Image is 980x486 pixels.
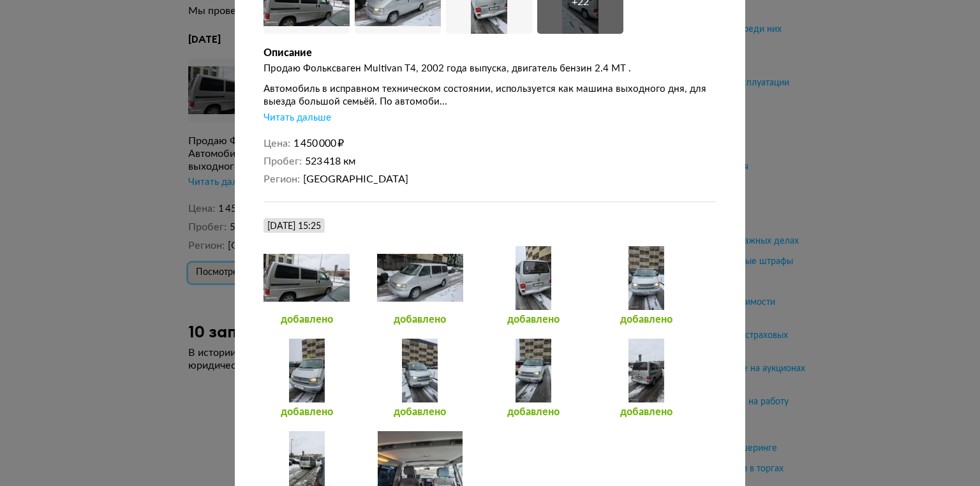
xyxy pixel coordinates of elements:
dd: 523 418 км [305,155,717,168]
dt: Регион [264,173,300,186]
dd: [GEOGRAPHIC_DATA] [303,173,717,186]
div: добавлено [490,406,576,418]
div: добавлено [377,406,463,418]
div: добавлено [377,313,463,326]
div: [DATE] 15:25 [267,221,321,232]
div: добавлено [490,313,576,326]
dt: Цена [264,137,290,150]
div: добавлено [264,313,350,326]
div: добавлено [604,406,690,418]
div: Описание [264,47,716,59]
div: Продаю Фольксваген Multivan T4, 2002 года выпуска, двигатель бензин 2.4 МТ . [264,63,716,75]
div: Автомобиль в исправном техническом состоянии, используется как машина выходного дня, для выезда б... [264,83,716,108]
div: добавлено [264,406,350,418]
span: 1 450 000 ₽ [293,138,344,149]
div: Читать дальше [264,112,331,124]
div: добавлено [604,313,690,326]
dt: Пробег [264,155,302,168]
